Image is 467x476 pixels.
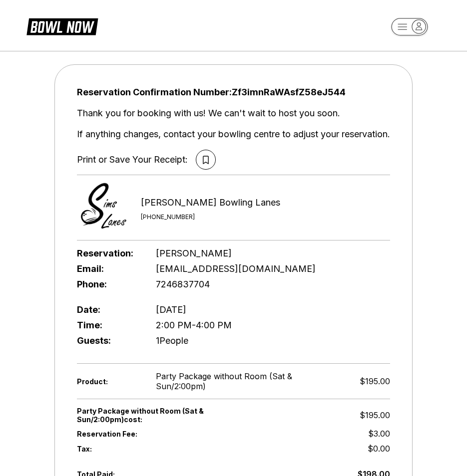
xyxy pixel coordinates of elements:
[77,445,139,453] span: Tax:
[156,263,316,274] span: [EMAIL_ADDRESS][DOMAIN_NAME]
[77,335,139,346] span: Guests:
[77,377,139,386] span: Product:
[360,376,390,386] span: $195.00
[77,407,234,424] span: Party Package without Room (Sat & Sun/2:00pm) cost:
[156,371,343,391] span: Party Package without Room (Sat & Sun/2:00pm)
[77,304,139,315] span: Date:
[77,320,139,330] span: Time:
[77,279,139,289] span: Phone:
[156,304,186,315] span: [DATE]
[77,430,234,438] span: Reservation Fee:
[77,108,390,119] div: Thank you for booking with us! We can't wait to host you soon.
[156,248,232,258] span: [PERSON_NAME]
[368,444,390,454] span: $0.00
[360,410,390,420] span: $195.00
[196,150,216,170] button: print reservation as PDF
[368,429,390,439] span: $3.00
[77,154,188,165] div: Print or Save Your Receipt:
[77,263,139,274] span: Email:
[77,248,139,258] span: Reservation:
[156,279,210,289] span: 7246837704
[77,129,390,140] div: If anything changes, contact your bowling centre to adjust your reservation.
[156,335,188,346] span: 1 People
[141,197,280,208] div: [PERSON_NAME] Bowling Lanes
[141,213,280,221] div: [PHONE_NUMBER]
[77,87,390,98] span: Reservation Confirmation Number: Zf3imnRaWAsfZ58eJ544
[77,180,132,235] img: Sims Bowling Lanes
[156,320,232,330] span: 2:00 PM - 4:00 PM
